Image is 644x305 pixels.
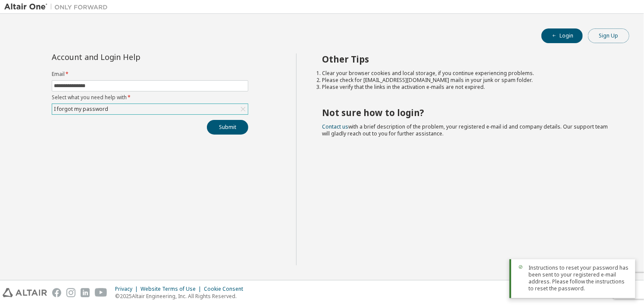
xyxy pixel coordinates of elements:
[322,77,614,84] li: Please check for [EMAIL_ADDRESS][DOMAIN_NAME] mails in your junk or spam folder.
[207,120,248,135] button: Submit
[115,286,141,292] div: Privacy
[322,53,614,65] h2: Other Tips
[3,288,47,297] img: altair_logo.svg
[322,107,614,118] h2: Not sure how to login?
[52,53,209,60] div: Account and Login Help
[52,104,248,114] div: I forgot my password
[541,28,583,43] button: Login
[52,94,248,101] label: Select what you need help with
[528,264,628,292] span: Instructions to reset your password has been sent to your registered e-mail address. Please follo...
[52,288,61,297] img: facebook.svg
[141,286,204,292] div: Website Terms of Use
[4,3,112,11] img: Altair One
[95,288,107,297] img: youtube.svg
[66,288,75,297] img: instagram.svg
[81,288,90,297] img: linkedin.svg
[322,84,614,91] li: Please verify that the links in the activation e-mails are not expired.
[322,123,608,137] span: with a brief description of the problem, your registered e-mail id and company details. Our suppo...
[588,28,629,43] button: Sign Up
[53,104,109,114] div: I forgot my password
[322,123,349,130] a: Contact us
[322,70,614,77] li: Clear your browser cookies and local storage, if you continue experiencing problems.
[52,71,248,78] label: Email
[115,292,248,300] p: © 2025 Altair Engineering, Inc. All Rights Reserved.
[204,286,248,292] div: Cookie Consent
